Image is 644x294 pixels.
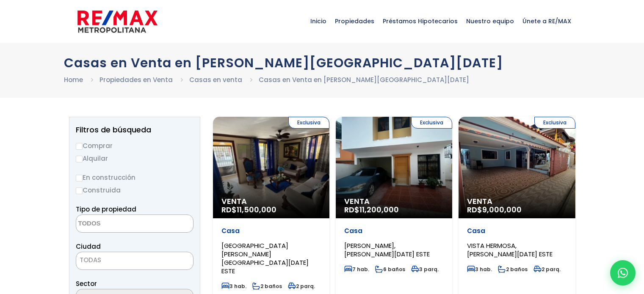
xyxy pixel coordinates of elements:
span: Exclusiva [534,117,575,129]
textarea: Search [76,215,158,233]
span: Venta [221,197,321,206]
span: TODAS [76,252,193,270]
span: Inicio [306,8,331,34]
a: Propiedades en Venta [100,75,173,84]
label: Alquilar [76,153,193,164]
span: Tipo de propiedad [76,205,136,214]
label: Comprar [76,140,193,151]
span: 7 hab. [344,266,369,273]
span: Sector [76,279,97,288]
span: Venta [344,197,444,206]
li: Casas en Venta en [PERSON_NAME][GEOGRAPHIC_DATA][DATE] [259,74,469,85]
img: remax-metropolitana-logo [77,9,158,34]
p: Casa [467,227,567,235]
span: TODAS [76,254,193,266]
span: RD$ [467,204,522,215]
span: 9,000,000 [482,204,522,215]
span: 2 baños [252,283,282,290]
span: Propiedades [331,8,379,34]
label: Construida [76,185,193,195]
a: Home [64,75,83,84]
input: Comprar [76,143,83,150]
span: Exclusiva [411,117,452,129]
span: 6 baños [375,266,405,273]
span: Únete a RE/MAX [518,8,575,34]
h1: Casas en Venta en [PERSON_NAME][GEOGRAPHIC_DATA][DATE] [64,55,580,70]
span: [GEOGRAPHIC_DATA][PERSON_NAME][GEOGRAPHIC_DATA][DATE] ESTE [221,241,309,275]
span: TODAS [80,256,101,264]
p: Casa [344,227,444,235]
input: Alquilar [76,156,83,162]
span: 3 parq. [411,266,439,273]
span: RD$ [221,204,276,215]
input: Construida [76,187,83,194]
span: [PERSON_NAME], [PERSON_NAME][DATE] ESTE [344,241,430,258]
label: En construcción [76,172,193,183]
span: 11,200,000 [359,204,399,215]
span: 3 hab. [221,283,246,290]
p: Casa [221,227,321,235]
span: RD$ [344,204,399,215]
input: En construcción [76,175,83,181]
h2: Filtros de búsqueda [76,126,193,134]
span: 2 baños [498,266,528,273]
span: 2 parq. [533,266,561,273]
a: Casas en venta [189,75,242,84]
span: Ciudad [76,242,101,251]
span: Préstamos Hipotecarios [379,8,462,34]
span: Nuestro equipo [462,8,518,34]
span: 11,500,000 [237,204,276,215]
span: VISTA HERMOSA, [PERSON_NAME][DATE] ESTE [467,241,553,258]
span: 2 parq. [288,283,315,290]
span: Venta [467,197,567,206]
span: 3 hab. [467,266,492,273]
span: Exclusiva [288,117,329,129]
